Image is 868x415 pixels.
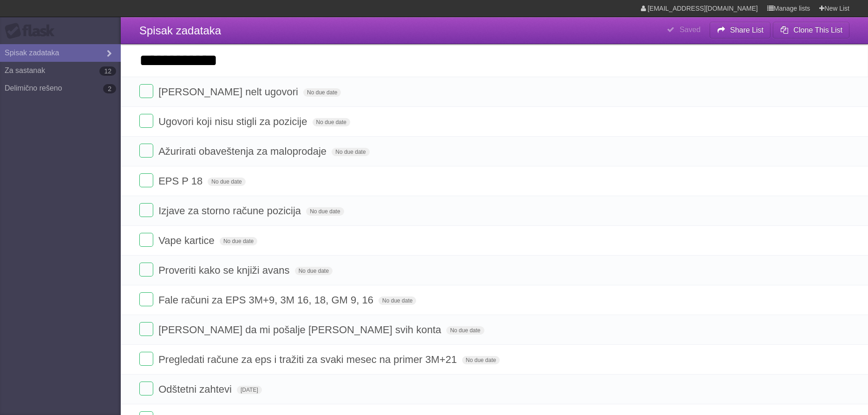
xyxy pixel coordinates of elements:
[158,354,459,365] span: Pregledati račune za eps i tražiti za svaki mesec na primer 3M+21
[158,86,300,98] span: [PERSON_NAME] nelt ugovori
[139,322,153,336] label: Done
[5,23,60,40] div: Flask
[313,118,350,126] span: No due date
[99,66,116,76] b: 12
[446,326,484,335] span: No due date
[793,26,842,34] b: Clone This List
[237,386,262,394] span: [DATE]
[773,22,849,39] button: Clone This List
[158,116,309,127] span: Ugovori koji nisu stigli za pozicije
[158,235,217,246] span: Vape kartice
[139,24,221,37] span: Spisak zadataka
[158,264,292,276] span: Proveriti kako se knjiži avans
[220,237,257,245] span: No due date
[139,173,153,187] label: Done
[139,144,153,158] label: Done
[139,382,153,395] label: Done
[158,145,329,157] span: Ažurirati obaveštenja za maloprodaje
[379,296,416,305] span: No due date
[679,26,700,33] b: Saved
[158,175,205,187] span: EPS P 18
[158,205,303,217] span: Izjave za storno račune pozicija
[295,267,333,275] span: No due date
[303,88,341,97] span: No due date
[158,383,234,395] span: Odštetni zahtevi
[710,22,771,39] button: Share List
[139,203,153,217] label: Done
[158,324,444,336] span: [PERSON_NAME] da mi pošalje [PERSON_NAME] svih konta
[139,352,153,366] label: Done
[462,356,500,364] span: No due date
[139,263,153,277] label: Done
[332,148,369,156] span: No due date
[139,84,153,98] label: Done
[306,207,344,216] span: No due date
[730,26,764,34] b: Share List
[208,178,245,186] span: No due date
[158,294,376,306] span: Fale računi za EPS 3M+9, 3M 16, 18, GM 9, 16
[139,114,153,128] label: Done
[103,84,116,93] b: 2
[139,233,153,247] label: Done
[139,292,153,306] label: Done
